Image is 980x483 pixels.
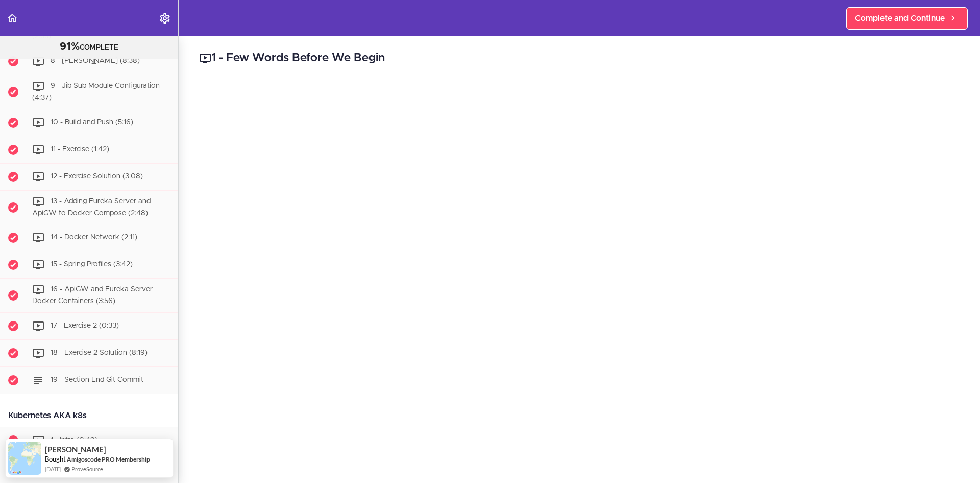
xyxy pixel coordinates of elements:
span: Complete and Continue [855,12,945,25]
span: 13 - Adding Eureka Server and ApiGW to Docker Compose (2:48) [32,198,151,217]
a: Complete and Continue [846,7,968,30]
span: [PERSON_NAME] [45,445,106,454]
span: 15 - Spring Profiles (3:42) [51,261,133,268]
span: 16 - ApiGW and Eureka Server Docker Containers (3:56) [32,286,153,305]
span: 12 - Exercise Solution (3:08) [51,173,143,180]
span: Bought [45,455,66,463]
img: provesource social proof notification image [8,442,41,475]
span: 14 - Docker Network (2:11) [51,234,137,241]
span: 10 - Build and Push (5:16) [51,119,133,126]
span: 1 - Intro (0:49) [51,436,97,444]
span: 17 - Exercise 2 (0:33) [51,322,119,329]
svg: Settings Menu [159,12,171,25]
div: COMPLETE [13,40,165,54]
span: 9 - Jib Sub Module Configuration (4:37) [32,82,160,101]
span: 19 - Section End Git Commit [51,376,143,383]
svg: Back to course curriculum [6,12,18,25]
a: ProveSource [71,465,103,473]
span: 18 - Exercise 2 Solution (8:19) [51,349,148,356]
h2: 1 - Few Words Before We Begin [199,50,960,67]
span: 91% [60,41,80,52]
span: 8 - [PERSON_NAME] (8:38) [51,57,140,64]
span: 11 - Exercise (1:42) [51,146,109,153]
a: Amigoscode PRO Membership [67,455,150,463]
span: [DATE] [45,465,61,473]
